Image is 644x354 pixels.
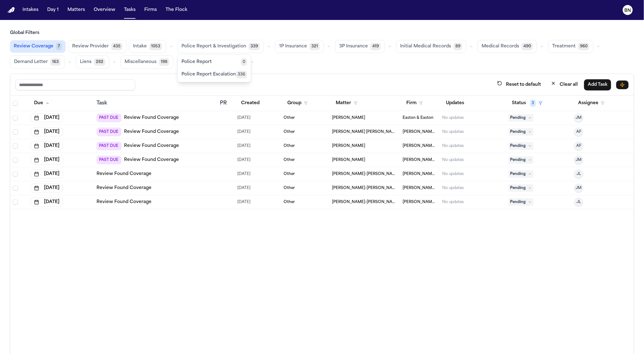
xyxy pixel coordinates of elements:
button: Review Provider435 [68,40,126,53]
button: Matters [65,4,87,16]
span: Demand Letter [14,59,48,65]
span: 1P Insurance [279,43,307,50]
button: Immediate Task [616,80,629,89]
button: Reset to default [493,79,545,90]
button: Intakes [20,4,41,16]
button: Overview [91,4,118,16]
button: Review Coverage7 [10,40,66,53]
span: Treatment [552,43,576,50]
h3: Global Filters [10,30,634,36]
button: Liens282 [76,56,109,69]
span: Police Report Escalation [181,71,236,78]
button: Police Report Escalation336 [178,68,251,81]
button: Firms [142,4,159,16]
span: 7 [56,43,62,50]
span: Review Provider [72,43,109,50]
span: Liens [80,59,92,65]
button: Police Report & Investigation339 [177,40,264,53]
a: Home [7,7,15,13]
span: 321 [310,43,320,50]
button: Miscellaneous198 [121,56,173,69]
button: Medical Records490 [478,40,537,53]
button: Initial Medical Records89 [396,40,466,53]
button: 1P Insurance321 [275,40,324,53]
span: 336 [236,71,247,78]
span: Review Coverage [14,43,53,50]
button: Add Task [584,79,611,90]
button: Police Report0 [178,56,251,68]
span: Police Report & Investigation [181,43,246,50]
button: Clear all [547,79,582,90]
button: Demand Letter163 [10,56,65,69]
span: Intake [133,43,147,50]
span: 282 [94,58,105,66]
button: The Flock [163,4,190,16]
span: 198 [159,58,169,66]
span: 163 [50,58,61,66]
button: Intake1053 [129,40,166,53]
button: Treatment960 [548,40,593,53]
span: 3P Insurance [339,43,368,50]
button: Day 1 [45,4,61,16]
span: 960 [578,43,589,50]
span: Medical Records [482,43,519,50]
span: 490 [522,43,533,50]
button: 3P Insurance419 [335,40,385,53]
span: Initial Medical Records [400,43,451,50]
span: 1053 [149,43,162,50]
span: 339 [249,43,260,50]
img: Finch Logo [7,7,15,13]
span: 89 [453,43,462,50]
span: Miscellaneous [125,59,156,65]
span: 419 [370,43,381,50]
span: Police Report [181,59,212,65]
button: Tasks [121,4,138,16]
span: 0 [241,58,247,66]
span: 435 [111,43,122,50]
button: [DATE] [30,198,63,206]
